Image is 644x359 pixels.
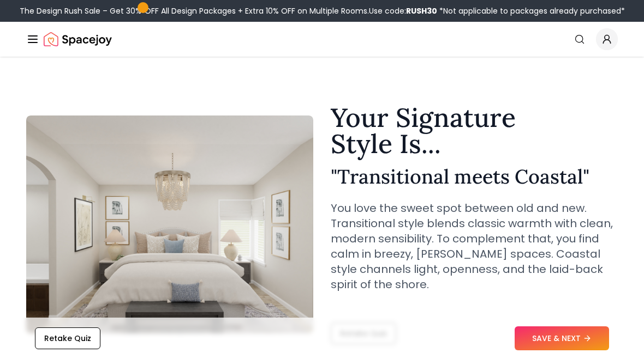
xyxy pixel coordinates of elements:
h2: " Transitional meets Coastal " [331,166,618,187]
p: You love the sweet spot between old and new. Transitional style blends classic warmth with clean,... [331,200,618,292]
b: RUSH30 [406,5,437,16]
span: Use code: [369,5,437,16]
img: Spacejoy Logo [44,28,112,50]
img: Transitional meets Coastal Style Example [26,115,313,333]
h1: Your Signature Style Is... [331,105,618,157]
a: Spacejoy [44,28,112,50]
button: Retake Quiz [35,327,100,349]
div: The Design Rush Sale – Get 30% OFF All Design Packages + Extra 10% OFF on Multiple Rooms. [20,5,625,16]
span: *Not applicable to packages already purchased* [437,5,625,16]
button: SAVE & NEXT [515,326,609,350]
nav: Global [26,22,618,57]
